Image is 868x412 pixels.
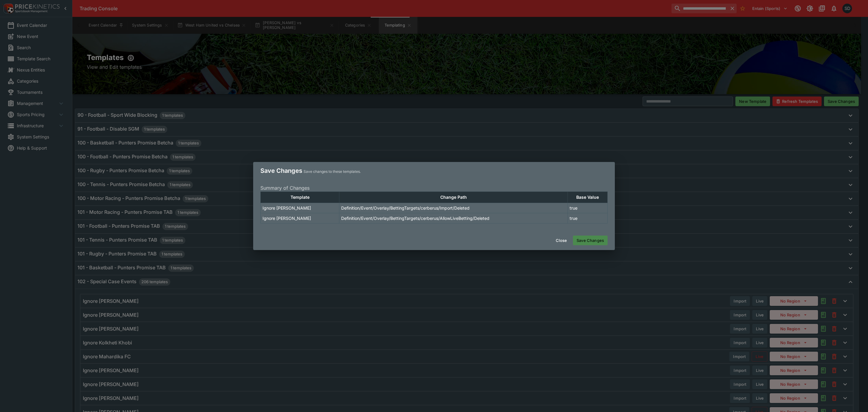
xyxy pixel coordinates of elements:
[568,203,607,213] td: true
[568,192,607,203] th: Base Value
[573,236,608,245] button: Save Changes
[341,215,489,221] p: Definition/Event/Overlay/BettingTargets/cerberus/AllowLiveBetting/Deleted
[260,184,608,192] p: Summary of Changes
[260,167,302,175] h4: Save Changes
[261,192,339,203] th: Template
[303,169,361,175] p: Save changes to these templates.
[261,213,339,223] td: Ignore [PERSON_NAME]
[341,205,470,211] p: Definition/Event/Overlay/BettingTargets/cerberus/Import/Deleted
[552,236,571,245] button: Close
[568,213,607,223] td: true
[339,192,568,203] th: Change Path
[261,203,339,213] td: Ignore [PERSON_NAME]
